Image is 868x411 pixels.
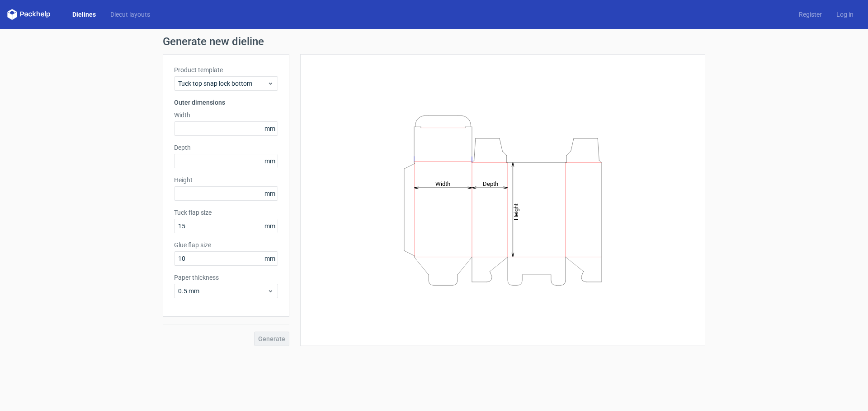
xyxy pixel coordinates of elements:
h1: Generate new dieline [163,36,705,47]
tspan: Depth [483,180,498,187]
label: Depth [174,143,278,152]
span: mm [262,122,278,135]
tspan: Height [513,203,519,220]
span: 0.5 mm [178,286,267,296]
label: Height [174,175,278,185]
span: mm [262,187,278,200]
label: Product template [174,65,278,74]
a: Register [792,10,829,19]
a: Diecut layouts [103,10,157,19]
span: Tuck top snap lock bottom [178,79,267,88]
a: Dielines [65,10,103,19]
span: mm [262,219,278,233]
span: mm [262,154,278,168]
label: Glue flap size [174,240,278,249]
a: Log in [829,10,861,19]
tspan: Width [435,180,450,187]
label: Tuck flap size [174,208,278,217]
span: mm [262,252,278,265]
label: Paper thickness [174,273,278,282]
label: Width [174,111,278,120]
h3: Outer dimensions [174,98,278,107]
